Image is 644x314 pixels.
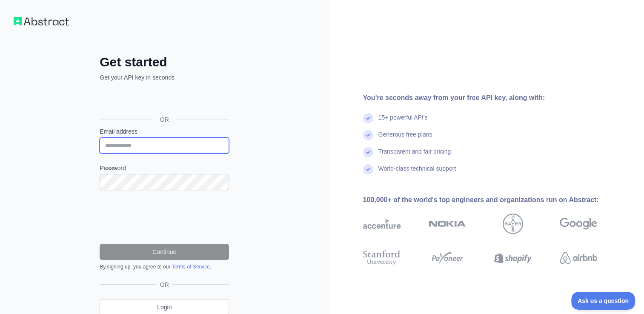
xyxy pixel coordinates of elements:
div: By signing up, you agree to our . [100,263,229,270]
img: check mark [363,164,373,174]
img: airbnb [560,248,597,267]
p: Get your API key in seconds [100,73,229,82]
img: bayer [503,214,523,234]
button: Continue [100,244,229,260]
span: OR [153,115,176,124]
img: stanford university [363,248,401,267]
div: Generous free plans [378,130,432,147]
div: You're seconds away from your free API key, along with: [363,93,624,103]
iframe: Toggle Customer Support [571,292,635,310]
div: 100,000+ of the world's top engineers and organizations run on Abstract: [363,195,624,205]
div: World-class technical support [378,164,456,181]
span: OR [157,280,172,289]
iframe: Sign in with Google Button [95,91,232,110]
img: payoneer [429,248,466,267]
div: Transparent and fair pricing [378,147,451,164]
a: Terms of Service [172,264,209,270]
img: check mark [363,113,373,123]
img: nokia [429,214,466,234]
img: check mark [363,147,373,157]
label: Password [100,164,229,172]
iframe: reCAPTCHA [100,200,229,234]
img: Workflow [14,17,69,26]
img: google [560,214,597,234]
label: Email address [100,127,229,136]
img: shopify [494,248,532,267]
h2: Get started [100,54,229,70]
img: accenture [363,214,401,234]
div: 15+ powerful API's [378,113,428,130]
img: check mark [363,130,373,140]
